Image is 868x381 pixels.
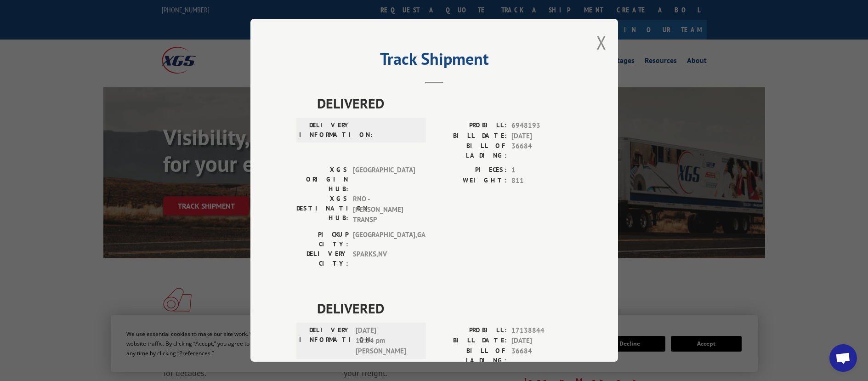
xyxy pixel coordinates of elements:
[434,131,507,142] label: BILL DATE:
[434,165,507,176] label: PIECES:
[296,230,348,249] label: PICKUP CITY:
[317,298,572,318] span: DELIVERED
[434,142,507,161] label: BILL OF LADING:
[353,165,415,194] span: [GEOGRAPHIC_DATA]
[353,249,415,268] span: SPARKS , NV
[511,336,572,347] span: [DATE]
[511,121,572,131] span: 6948193
[299,325,351,357] label: DELIVERY INFORMATION:
[511,165,572,176] span: 1
[317,93,572,114] span: DELIVERED
[353,194,415,226] span: RNO - [PERSON_NAME] TRANSP
[434,121,507,131] label: PROBILL:
[829,344,857,372] div: Open chat
[511,131,572,142] span: [DATE]
[434,325,507,336] label: PROBILL:
[434,336,507,347] label: BILL DATE:
[596,30,607,55] button: Close modal
[434,176,507,186] label: WEIGHT:
[296,165,348,194] label: XGS ORIGIN HUB:
[511,142,572,161] span: 36684
[511,325,572,336] span: 17138844
[299,121,351,140] label: DELIVERY INFORMATION:
[434,346,507,365] label: BILL OF LADING:
[511,346,572,365] span: 36684
[296,249,348,268] label: DELIVERY CITY:
[356,325,418,357] span: [DATE] 12:34 pm [PERSON_NAME]
[296,194,348,226] label: XGS DESTINATION HUB:
[296,52,572,70] h2: Track Shipment
[511,176,572,186] span: 811
[353,230,415,249] span: [GEOGRAPHIC_DATA] , GA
